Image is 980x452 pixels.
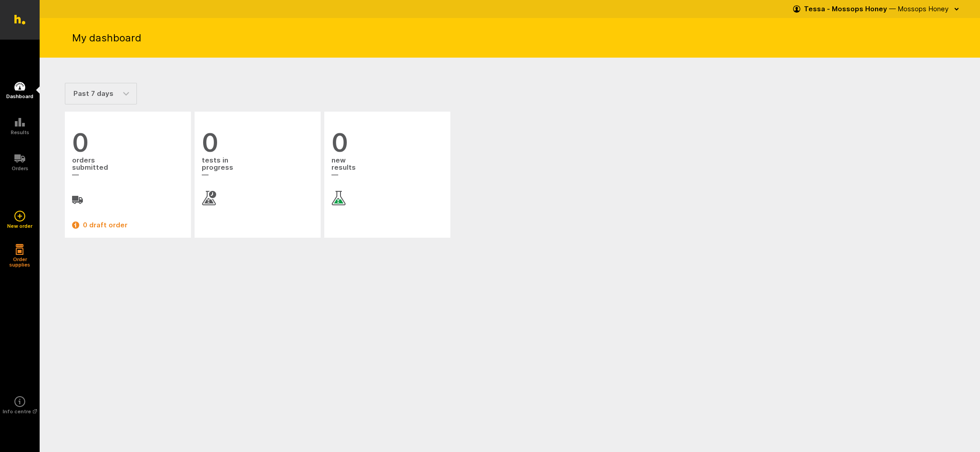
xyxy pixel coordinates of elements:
[804,5,887,13] strong: Tessa - Mossops Honey
[11,130,29,135] h5: Results
[889,5,948,13] span: — Mossops Honey
[6,94,33,99] h5: Dashboard
[3,409,37,414] h5: Info centre
[72,156,184,180] span: orders submitted
[202,130,313,205] a: 0 tests inprogress
[331,130,443,205] a: 0 newresults
[12,166,28,171] h5: Orders
[7,223,32,229] h5: New order
[202,130,313,156] span: 0
[6,257,33,267] h5: Order supplies
[72,31,141,45] h1: My dashboard
[331,130,443,156] span: 0
[793,2,962,16] button: Tessa - Mossops Honey — Mossops Honey
[72,130,184,205] a: 0 orderssubmitted
[331,156,443,180] span: new results
[202,156,313,180] span: tests in progress
[72,220,184,231] a: 0 draft order
[72,130,184,156] span: 0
